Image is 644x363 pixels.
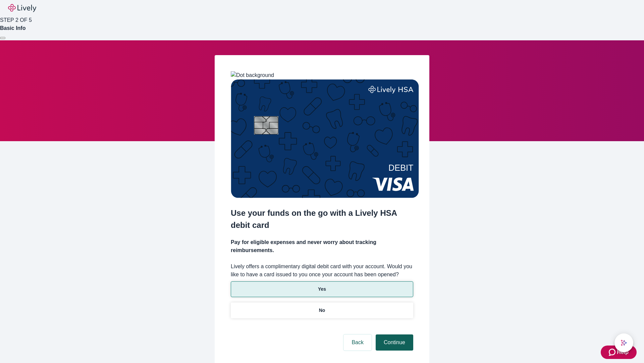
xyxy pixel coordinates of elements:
p: Yes [318,286,326,293]
svg: Zendesk support icon [609,348,617,356]
button: Continue [376,334,413,351]
span: Help [617,348,629,356]
img: Debit card [231,79,419,198]
button: Back [343,334,372,351]
svg: Lively AI Assistant [621,339,627,346]
label: Lively offers a complimentary digital debit card with your account. Would you like to have a card... [231,263,413,279]
p: No [319,307,325,314]
button: Yes [231,281,413,297]
button: No [231,302,413,318]
button: chat [614,333,633,352]
img: Dot background [231,71,274,79]
h2: Use your funds on the go with a Lively HSA debit card [231,207,413,231]
img: Lively [8,4,36,12]
h4: Pay for eligible expenses and never worry about tracking reimbursements. [231,238,413,254]
button: Zendesk support iconHelp [601,346,637,359]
